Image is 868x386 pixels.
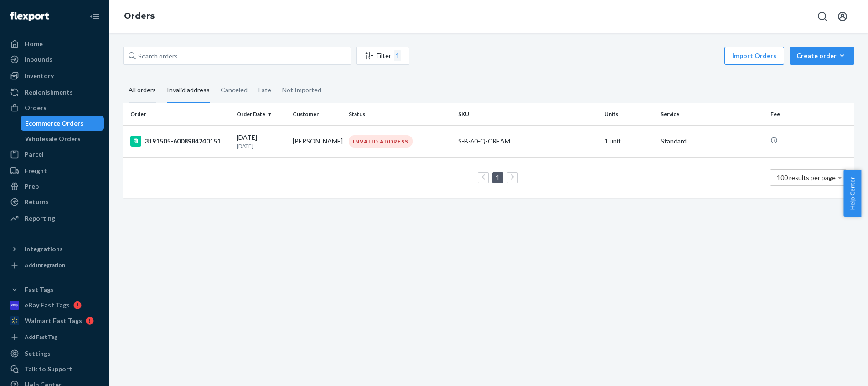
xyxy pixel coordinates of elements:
a: Parcel [5,147,104,162]
div: Canceled [221,78,248,102]
th: Order [123,103,233,125]
button: Help Center [843,170,861,217]
input: Search orders [123,47,351,65]
button: Create order [790,47,854,65]
div: Orders [25,103,46,112]
a: Add Fast Tag [5,332,104,343]
div: Replenishments [25,88,73,97]
div: S-B-60-Q-CREAM [458,137,597,146]
div: Freight [25,166,47,175]
div: 3191505-6008984240151 [130,136,229,147]
span: 100 results per page [777,174,836,181]
div: All orders [129,78,156,103]
button: Import Orders [724,47,784,65]
div: [DATE] [237,133,285,150]
a: Add Integration [5,260,104,271]
a: Returns [5,195,104,209]
button: Fast Tags [5,282,104,297]
a: Orders [124,11,155,21]
button: Open account menu [833,7,852,26]
div: Settings [25,349,51,358]
p: Standard [661,137,763,146]
div: 1 [394,50,401,61]
div: Talk to Support [25,365,72,374]
span: Support [19,6,52,15]
div: Reporting [25,214,55,223]
div: Prep [25,182,39,191]
td: [PERSON_NAME] [289,125,345,157]
a: Inventory [5,69,104,83]
img: Flexport logo [10,12,49,21]
div: Invalid address [167,78,210,103]
a: Replenishments [5,85,104,100]
a: Page 1 is your current page [494,174,501,181]
a: Orders [5,100,104,115]
th: Service [657,103,767,125]
div: Add Integration [25,261,65,269]
a: eBay Fast Tags [5,298,104,312]
div: Ecommerce Orders [25,119,83,128]
a: Walmart Fast Tags [5,313,104,328]
a: Freight [5,164,104,178]
div: Wholesale Orders [25,134,81,143]
th: Fee [767,103,854,125]
div: Create order [796,51,847,60]
div: Filter [357,50,409,61]
ol: breadcrumbs [117,3,162,30]
a: Ecommerce Orders [21,116,104,131]
th: Status [345,103,455,125]
div: Customer [293,110,341,118]
button: Talk to Support [5,362,104,376]
a: Settings [5,346,104,361]
div: Returns [25,197,49,206]
th: Order Date [233,103,289,125]
div: Parcel [25,150,44,159]
div: Fast Tags [25,285,54,294]
a: Reporting [5,211,104,226]
div: Not Imported [282,78,321,102]
div: Late [258,78,271,102]
button: Close Navigation [86,7,104,26]
div: Inventory [25,71,54,80]
p: [DATE] [237,142,285,150]
th: SKU [455,103,601,125]
button: Integrations [5,242,104,256]
div: Integrations [25,244,63,254]
a: Inbounds [5,52,104,67]
div: eBay Fast Tags [25,301,70,310]
div: Add Fast Tag [25,333,57,341]
a: Wholesale Orders [21,132,104,146]
a: Home [5,37,104,51]
td: 1 unit [601,125,657,157]
button: Open Search Box [813,7,832,26]
button: Filter [356,47,409,65]
div: Home [25,39,43,48]
div: INVALID ADDRESS [349,135,413,148]
a: Prep [5,179,104,194]
th: Units [601,103,657,125]
div: Inbounds [25,55,52,64]
div: Walmart Fast Tags [25,316,82,325]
